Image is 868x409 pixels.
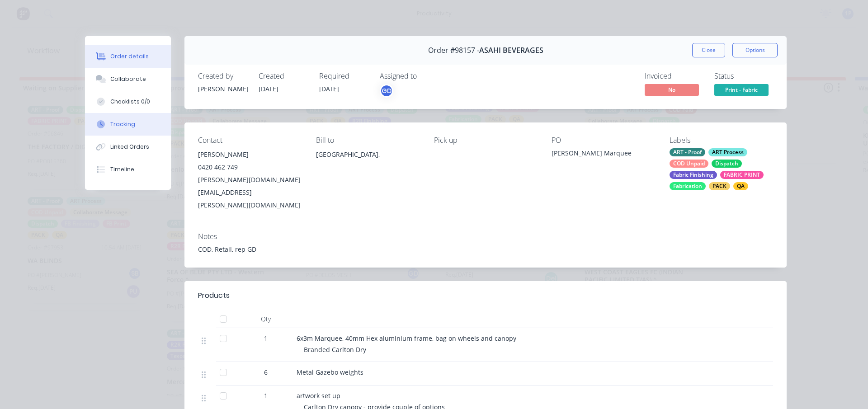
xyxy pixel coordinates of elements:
[110,143,149,151] div: Linked Orders
[198,148,302,212] div: [PERSON_NAME]0420 462 749[PERSON_NAME][DOMAIN_NAME][EMAIL_ADDRESS][PERSON_NAME][DOMAIN_NAME]
[85,68,171,90] button: Collaborate
[264,367,268,377] span: 6
[110,52,149,61] div: Order details
[645,72,703,80] div: Invoiced
[479,46,543,55] span: ASAHI BEVERAGES
[297,391,340,400] span: artwork set up
[714,84,769,98] button: Print - Fabric
[297,334,516,343] span: 6x3m Marquee, 40mm Hex aluminium frame, bag on wheels and canopy
[645,84,699,95] span: No
[316,136,420,145] div: Bill to
[239,310,293,328] div: Qty
[259,85,278,93] span: [DATE]
[434,136,538,145] div: Pick up
[85,90,171,113] button: Checklists 0/0
[380,72,470,80] div: Assigned to
[692,43,725,57] button: Close
[110,165,134,174] div: Timeline
[670,160,708,168] div: COD Unpaid
[264,391,268,400] span: 1
[380,84,393,98] button: GD
[85,136,171,158] button: Linked Orders
[428,46,479,55] span: Order #98157 -
[670,136,773,145] div: Labels
[198,136,302,145] div: Contact
[85,113,171,136] button: Tracking
[714,84,769,95] span: Print - Fabric
[670,182,706,190] div: Fabrication
[110,98,150,106] div: Checklists 0/0
[259,72,308,80] div: Created
[714,72,773,80] div: Status
[110,120,135,128] div: Tracking
[732,43,778,57] button: Options
[304,345,366,354] span: Branded Carlton Dry
[552,136,655,145] div: PO
[198,148,302,161] div: [PERSON_NAME]
[110,75,146,83] div: Collaborate
[316,148,420,161] div: [GEOGRAPHIC_DATA],
[264,334,268,343] span: 1
[709,182,730,190] div: PACK
[319,85,339,93] span: [DATE]
[198,232,773,241] div: Notes
[198,161,302,174] div: 0420 462 749
[85,158,171,181] button: Timeline
[198,244,773,254] div: COD, Retail, rep GD
[708,148,747,156] div: ART Process
[720,171,764,179] div: FABRIC PRINT
[198,72,248,80] div: Created by
[198,174,302,212] div: [PERSON_NAME][DOMAIN_NAME][EMAIL_ADDRESS][PERSON_NAME][DOMAIN_NAME]
[319,72,369,80] div: Required
[670,148,705,156] div: ART - Proof
[712,160,742,168] div: Dispatch
[733,182,748,190] div: QA
[198,290,230,301] div: Products
[552,148,655,161] div: [PERSON_NAME] Marquee
[316,148,420,177] div: [GEOGRAPHIC_DATA],
[85,45,171,68] button: Order details
[670,171,717,179] div: Fabric Finishing
[297,368,363,376] span: Metal Gazebo weights
[198,84,248,94] div: [PERSON_NAME]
